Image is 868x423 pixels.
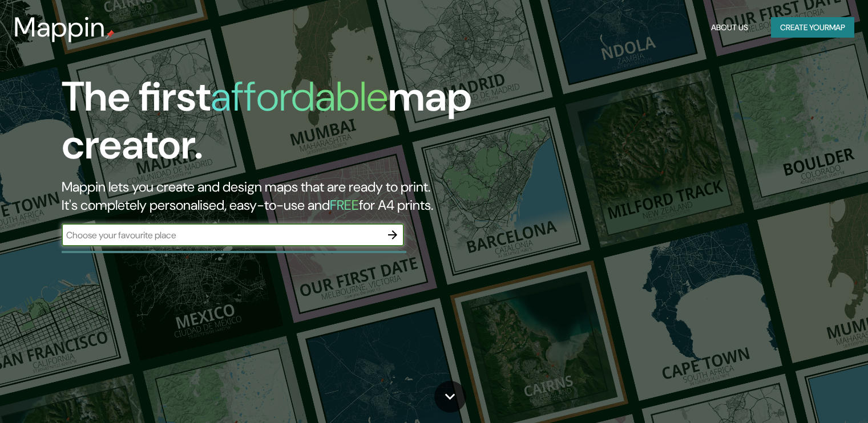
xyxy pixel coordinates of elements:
iframe: Help widget launcher [766,379,855,410]
h5: FREE [330,196,359,214]
button: About Us [706,17,753,38]
button: Create yourmap [771,17,854,38]
h3: Mappin [14,11,106,43]
img: mappin-pin [106,30,115,39]
h1: affordable [211,70,388,123]
input: Choose your favourite place [62,229,381,242]
h2: Mappin lets you create and design maps that are ready to print. It's completely personalised, eas... [62,178,496,214]
h1: The first map creator. [62,73,496,178]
